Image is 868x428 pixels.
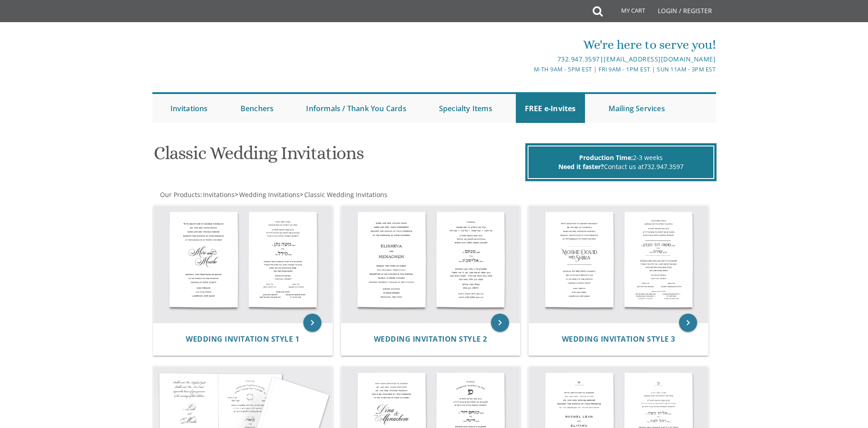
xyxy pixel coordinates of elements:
[300,190,387,199] span: >
[491,314,509,332] a: keyboard_arrow_right
[239,190,300,199] span: Wedding Invitations
[154,143,523,170] h1: Classic Wedding Invitations
[303,190,387,199] a: Classic Wedding Invitations
[202,190,235,199] a: Invitations
[579,153,633,162] span: Production Time:
[159,190,200,199] a: Our Products
[562,334,675,344] span: Wedding Invitation Style 3
[304,190,387,199] span: Classic Wedding Invitations
[644,162,684,171] a: 732.947.3597
[186,334,299,344] span: Wedding Invitation Style 1
[602,1,651,24] a: My Cart
[679,314,697,332] a: keyboard_arrow_right
[161,94,217,123] a: Invitations
[604,55,716,63] a: [EMAIL_ADDRESS][DOMAIN_NAME]
[430,94,501,123] a: Specialty Items
[152,190,434,199] div: :
[529,206,708,323] img: Wedding Invitation Style 3
[374,335,487,343] a: Wedding Invitation Style 2
[153,206,332,323] img: Wedding Invitation Style 1
[340,36,716,54] div: We're here to serve you!
[340,65,716,74] div: M-Th 9am - 5pm EST | Fri 9am - 1pm EST | Sun 11am - 3pm EST
[557,55,600,63] a: 732.947.3597
[516,94,585,123] a: FREE e-Invites
[562,335,675,343] a: Wedding Invitation Style 3
[340,54,716,65] div: |
[341,206,520,323] img: Wedding Invitation Style 2
[203,190,235,199] span: Invitations
[231,94,283,123] a: Benchers
[599,94,674,123] a: Mailing Services
[186,335,299,343] a: Wedding Invitation Style 1
[235,190,300,199] span: >
[558,162,604,171] span: Need it faster?
[374,334,487,344] span: Wedding Invitation Style 2
[297,94,415,123] a: Informals / Thank You Cards
[528,146,714,179] div: 2-3 weeks Contact us at
[238,190,300,199] a: Wedding Invitations
[303,314,321,332] a: keyboard_arrow_right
